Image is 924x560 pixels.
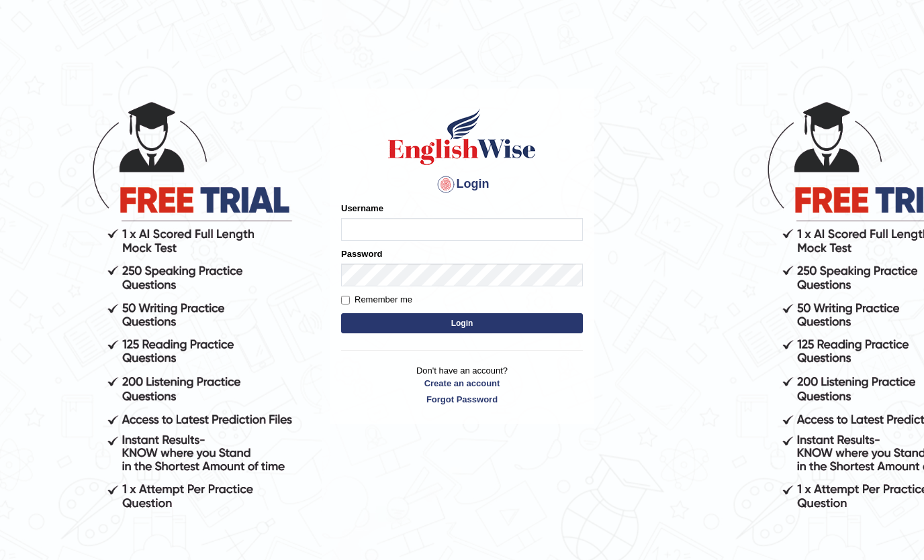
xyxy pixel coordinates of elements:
input: Remember me [341,296,350,304]
h4: Login [341,174,583,195]
a: Forgot Password [341,393,583,406]
img: Logo of English Wise sign in for intelligent practice with AI [385,107,539,167]
p: Don't have an account? [341,364,583,406]
label: Username [341,202,383,215]
label: Password [341,247,382,260]
button: Login [341,313,583,333]
label: Remember me [341,293,412,306]
a: Create an account [341,377,583,390]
